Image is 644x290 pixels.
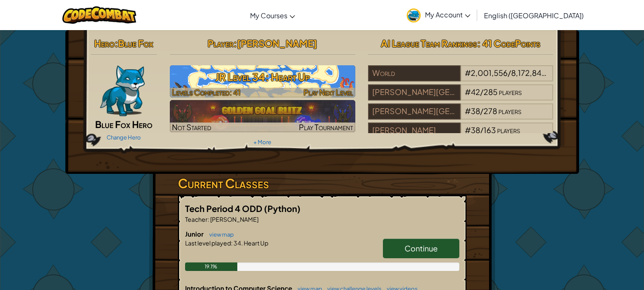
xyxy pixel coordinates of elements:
div: World [368,65,461,81]
a: English ([GEOGRAPHIC_DATA]) [480,4,588,27]
div: [PERSON_NAME] [368,123,461,139]
h3: Current Classes [178,174,467,193]
a: view map [205,231,234,238]
span: 285 [484,87,498,97]
span: AI League Team Rankings [381,37,477,49]
span: / [508,68,511,78]
img: CodeCombat logo [62,6,137,24]
img: JR Level 34: Heart Up [170,65,355,98]
span: 8,172,846 [511,68,546,78]
span: Hero [94,37,115,49]
a: World#2,001,556/8,172,846players [368,73,554,83]
a: Play Next Level [170,65,355,98]
span: players [499,87,522,97]
span: Blue Fox [118,37,153,49]
a: + More [253,139,271,145]
span: 34. [233,239,243,247]
span: players [497,125,520,135]
span: Not Started [172,122,211,132]
span: : [233,37,237,49]
a: [PERSON_NAME]#38/163players [368,131,554,140]
span: / [480,106,484,116]
span: Heart Up [243,239,268,247]
span: Last level played [185,239,231,247]
span: [PERSON_NAME] [237,37,317,49]
span: (Python) [264,203,301,214]
span: 38 [471,106,480,116]
span: # [465,68,471,78]
span: players [547,68,570,78]
span: / [480,125,484,135]
span: English ([GEOGRAPHIC_DATA]) [484,11,584,20]
span: Play Tournament [299,122,353,132]
span: 2,001,556 [471,68,508,78]
a: My Account [402,2,475,28]
img: Golden Goal [170,100,355,132]
span: # [465,125,471,135]
div: 19.1% [185,262,237,271]
span: My Account [425,10,470,19]
a: Not StartedPlay Tournament [170,100,355,132]
a: [PERSON_NAME][GEOGRAPHIC_DATA]#42/285players [368,92,554,102]
span: / [480,87,484,97]
span: Blue Fox Hero [95,118,152,130]
span: 42 [471,87,480,97]
span: Player [208,37,233,49]
span: My Courses [250,11,287,20]
a: My Courses [246,4,299,27]
span: # [465,106,471,116]
img: blue-fox-paper-doll.png [100,65,145,116]
span: : [231,239,233,247]
span: Junior [185,230,205,238]
span: 38 [471,125,480,135]
span: Teacher [185,215,208,223]
span: : 41 CodePoints [477,37,540,49]
span: 163 [484,125,496,135]
div: [PERSON_NAME][GEOGRAPHIC_DATA] [368,103,461,120]
a: [PERSON_NAME][GEOGRAPHIC_DATA]#38/278players [368,112,554,121]
img: avatar [407,8,421,22]
div: [PERSON_NAME][GEOGRAPHIC_DATA] [368,84,461,100]
span: Tech Period 4 ODD [185,203,264,214]
a: Change Hero [107,134,141,141]
span: Continue [405,243,438,253]
span: 278 [484,106,497,116]
span: [PERSON_NAME] [209,215,259,223]
span: Play Next Level [304,87,353,97]
span: players [498,106,521,116]
span: : [208,215,209,223]
span: : [115,37,118,49]
h3: JR Level 34: Heart Up [170,67,355,86]
span: Levels Completed: 41 [172,87,241,97]
span: # [465,87,471,97]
